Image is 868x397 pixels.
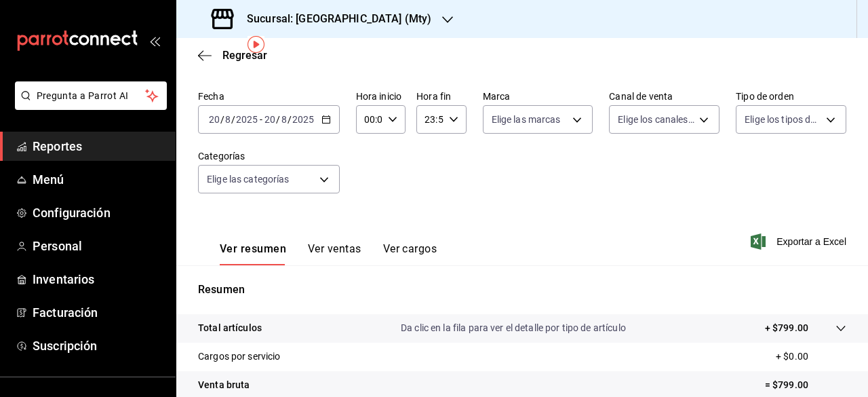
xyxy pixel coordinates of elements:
[236,11,431,27] h3: Sucursal: [GEOGRAPHIC_DATA] (Mty)
[736,92,846,101] label: Tipo de orden
[264,114,276,125] input: --
[745,113,821,126] span: Elige los tipos de orden
[383,242,437,265] button: Ver cargos
[198,151,340,161] label: Categorías
[765,321,808,335] p: + $799.00
[231,114,235,125] span: /
[198,92,340,101] label: Fecha
[281,114,288,125] input: --
[224,114,231,125] input: --
[33,237,165,255] span: Personal
[609,92,719,101] label: Canal de venta
[198,321,262,335] p: Total artículos
[401,321,626,335] p: Da clic en la fila para ver el detalle por tipo de artículo
[356,92,406,101] label: Hora inicio
[149,35,160,46] button: open_drawer_menu
[276,114,280,125] span: /
[618,113,694,126] span: Elige los canales de venta
[198,49,267,62] button: Regresar
[222,49,267,62] span: Regresar
[220,114,224,125] span: /
[198,378,250,392] p: Venta bruta
[198,282,846,298] p: Resumen
[416,92,466,101] label: Hora fin
[207,172,290,186] span: Elige las categorías
[492,113,561,126] span: Elige las marcas
[33,137,165,155] span: Reportes
[260,114,262,125] span: -
[37,89,146,103] span: Pregunta a Parrot AI
[15,81,167,110] button: Pregunta a Parrot AI
[208,114,220,125] input: --
[220,242,286,265] button: Ver resumen
[33,337,165,355] span: Suscripción
[33,303,165,322] span: Facturación
[753,233,846,250] button: Exportar a Excel
[9,98,167,113] a: Pregunta a Parrot AI
[765,378,846,392] p: = $799.00
[248,36,264,53] img: Tooltip marker
[220,242,437,265] div: navigation tabs
[776,349,846,364] p: + $0.00
[235,114,258,125] input: ----
[288,114,292,125] span: /
[198,349,281,364] p: Cargos por servicio
[308,242,361,265] button: Ver ventas
[33,204,165,222] span: Configuración
[33,170,165,189] span: Menú
[292,114,315,125] input: ----
[483,92,593,101] label: Marca
[33,270,165,288] span: Inventarios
